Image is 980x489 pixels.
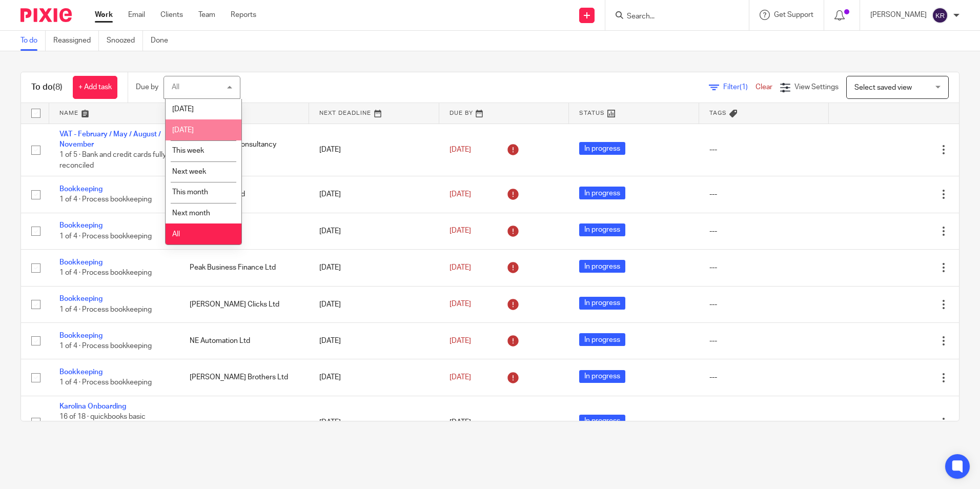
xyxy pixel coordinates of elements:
td: NE Automation Ltd [179,322,310,359]
a: Clients [160,10,183,20]
a: Bookkeeping [59,295,103,302]
span: In progress [579,223,625,236]
td: Tor Fashion Ltd [179,213,310,249]
span: 1 of 4 · Process bookkeeping [59,379,152,386]
input: Search [626,12,718,22]
td: [DATE] [309,213,439,249]
a: Clear [756,84,772,91]
span: [DATE] [450,301,471,308]
p: [PERSON_NAME] [870,10,927,20]
div: --- [709,372,819,382]
span: In progress [579,415,625,427]
span: 1 of 4 · Process bookkeeping [59,196,152,203]
td: Contact Point Consultancy Limited [179,124,310,176]
td: [DATE] [309,359,439,396]
td: [DATE] [309,176,439,213]
td: [DATE] [309,286,439,322]
a: + Add task [73,76,117,99]
td: Peak Business Finance Ltd [179,250,310,286]
span: All [172,231,180,238]
span: (1) [740,84,748,91]
span: This month [172,189,208,196]
span: Filter [723,84,756,91]
span: [DATE] [450,228,471,235]
p: Due by [136,82,158,92]
a: Work [95,10,113,20]
span: 1 of 4 · Process bookkeeping [59,306,152,313]
div: --- [709,417,819,427]
span: In progress [579,142,625,155]
span: [DATE] [450,337,471,344]
span: Next week [172,168,206,175]
td: [DATE] [309,124,439,176]
div: --- [709,299,819,310]
a: Done [151,31,176,51]
td: [DATE] [309,250,439,286]
td: [PERSON_NAME] Clicks Ltd [179,286,310,322]
span: 16 of 18 · quickbooks basic training complete - course and exam [59,413,157,441]
span: [DATE] [450,374,471,381]
span: Next month [172,210,210,217]
a: Bookkeeping [59,259,103,266]
a: Bookkeeping [59,222,103,229]
span: Tags [709,110,727,116]
a: Bookkeeping [59,369,103,376]
span: [DATE] [450,191,471,198]
div: --- [709,336,819,346]
a: Reports [231,10,256,20]
a: Snoozed [107,31,143,51]
div: --- [709,189,819,199]
span: Get Support [774,11,813,18]
span: (8) [53,83,63,91]
span: 1 of 4 · Process bookkeeping [59,269,152,276]
div: All [172,84,179,91]
a: Bookkeeping [59,332,103,339]
td: [DATE] [309,396,439,449]
span: 1 of 4 · Process bookkeeping [59,342,152,350]
div: --- [709,262,819,273]
td: Tasty Comms Ltd [179,176,310,213]
a: Bookkeeping [59,186,103,193]
span: View Settings [794,84,839,91]
a: Team [198,10,215,20]
a: VAT - February / May / August / November [59,131,161,148]
a: Email [128,10,145,20]
span: [DATE] [172,127,194,134]
a: To do [21,31,46,51]
h1: To do [31,82,63,93]
a: Reassigned [53,31,99,51]
span: In progress [579,260,625,273]
span: [DATE] [450,264,471,271]
img: svg%3E [932,7,948,24]
span: 1 of 4 · Process bookkeeping [59,233,152,240]
span: In progress [579,187,625,199]
img: Pixie [21,8,72,22]
span: [DATE] [450,419,471,426]
div: --- [709,226,819,236]
td: [PERSON_NAME] Brothers Ltd [179,359,310,396]
td: [DATE] [309,322,439,359]
span: In progress [579,370,625,383]
span: Select saved view [854,84,912,91]
a: Karolina Onboarding [59,403,126,410]
span: 1 of 5 · Bank and credit cards fully reconciled [59,151,166,169]
span: In progress [579,297,625,310]
div: --- [709,145,819,155]
span: This week [172,147,204,154]
span: [DATE] [450,146,471,153]
span: In progress [579,333,625,346]
span: [DATE] [172,106,194,113]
